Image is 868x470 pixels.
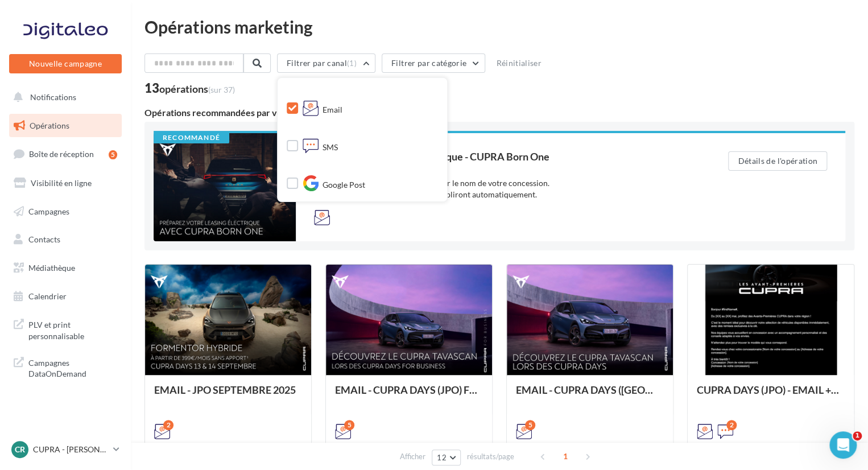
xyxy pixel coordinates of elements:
button: Détails de l'opération [728,151,827,171]
div: opérations [159,84,235,94]
div: 5 [109,150,117,159]
span: Notifications [30,92,76,102]
span: 1 [556,447,574,465]
span: SMS [323,142,338,153]
iframe: Intercom live chat [829,431,857,459]
div: Opérations recommandées par votre enseigne [144,108,854,117]
a: Visibilité en ligne [7,171,124,195]
p: CUPRA - [PERSON_NAME] [33,444,109,455]
span: PLV et print personnalisable [28,317,117,341]
span: (sur 37) [208,85,235,94]
a: Contacts [7,228,124,252]
div: CUPRA DAYS (JPO) - EMAIL + SMS [697,384,845,407]
li: Les champs entre hashtags se rempliront automatiquement. [328,189,683,200]
button: Notifications [7,85,119,109]
span: Contacts [28,234,60,244]
span: Campagnes [28,206,69,216]
span: 12 [437,453,447,462]
div: EMAIL - CUPRA DAYS (JPO) Fleet Générique [335,384,483,407]
a: Opérations [7,114,124,138]
div: 13 [144,82,235,94]
span: Calendrier [28,291,67,301]
button: Nouvelle campagne [9,54,122,73]
span: 1 [853,431,862,440]
button: 12 [432,450,461,465]
div: 2 [726,420,737,430]
a: Boîte de réception5 [7,142,124,166]
div: EMAIL - CUPRA DAYS ([GEOGRAPHIC_DATA]) Private Générique [516,384,664,407]
button: Filtrer par canal(1) [277,53,375,73]
a: Campagnes [7,200,124,224]
button: Réinitialiser [491,56,546,70]
a: Médiathèque [7,256,124,280]
span: Campagnes DataOnDemand [28,355,117,380]
a: Campagnes DataOnDemand [7,351,124,384]
a: Calendrier [7,285,124,308]
div: Opérations marketing [144,18,854,35]
div: 5 [525,420,535,430]
span: Visibilité en ligne [31,178,92,188]
div: EMAIL - Leasing social électrique - CUPRA Born One [314,151,683,162]
span: Email [323,104,342,116]
div: Recommandé [154,133,229,143]
span: résultats/page [467,451,514,462]
a: CR CUPRA - [PERSON_NAME] [9,439,122,460]
span: Afficher [400,451,425,462]
div: EMAIL - JPO SEPTEMBRE 2025 [154,384,302,407]
div: 5 [344,420,354,430]
span: (1) [347,59,357,68]
span: Boîte de réception [29,149,94,159]
div: 2 [163,420,173,430]
a: PLV et print personnalisable [7,312,124,346]
li: Remplir le champ "Expéditeur" par le nom de votre concession. [328,178,683,189]
span: Google Post [323,179,365,191]
span: Médiathèque [28,263,75,273]
span: CR [15,444,25,455]
span: Opérations [30,121,69,130]
button: Filtrer par catégorie [382,53,485,73]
